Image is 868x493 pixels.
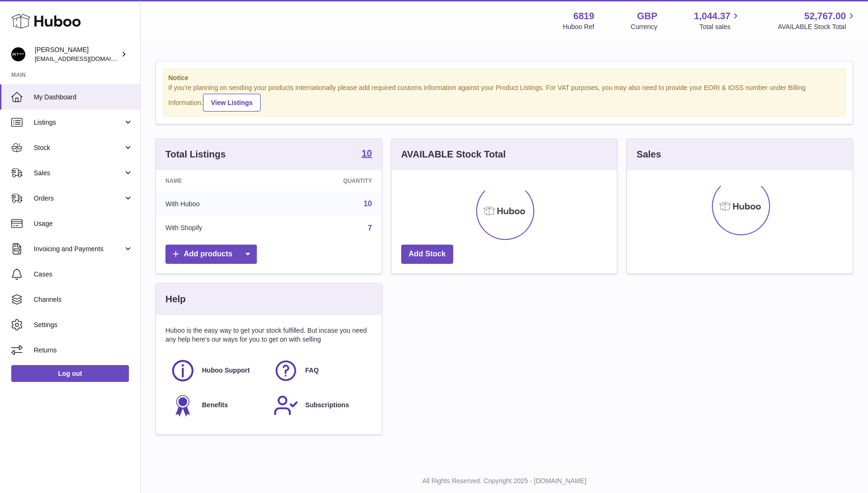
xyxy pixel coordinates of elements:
a: Huboo Support [170,358,264,383]
h3: Sales [636,148,661,161]
div: [PERSON_NAME] [35,45,119,63]
span: Benefits [202,401,228,410]
a: Add Stock [401,245,453,264]
h3: Total Listings [165,148,226,161]
img: amar@mthk.com [11,47,25,61]
th: Quantity [277,170,381,192]
span: Total sales [699,22,741,31]
p: Huboo is the easy way to get your stock fulfilled. But incase you need any help here's our ways f... [165,326,372,344]
span: 1,044.37 [694,10,731,22]
div: Huboo Ref [563,22,594,31]
td: With Shopify [156,216,277,240]
td: With Huboo [156,192,277,216]
a: Log out [11,365,129,382]
a: Benefits [170,393,264,418]
a: 10 [361,149,372,160]
span: Subscriptions [305,401,349,410]
h3: Help [165,293,186,306]
span: Stock [34,143,123,152]
a: Subscriptions [273,393,367,418]
span: Huboo Support [202,366,250,375]
span: Returns [34,346,133,355]
a: Add products [165,245,257,264]
span: Listings [34,118,123,127]
span: Settings [34,321,133,329]
h3: AVAILABLE Stock Total [401,148,506,161]
a: View Listings [203,94,261,112]
div: If you're planning on sending your products internationally please add required customs informati... [168,83,840,112]
strong: GBP [637,10,657,22]
p: All Rights Reserved. Copyright 2025 - [DOMAIN_NAME] [148,477,861,486]
a: 1,044.37 Total sales [694,10,741,31]
th: Name [156,170,277,192]
span: Sales [34,169,123,178]
a: 7 [368,224,372,232]
span: Channels [34,295,133,304]
span: FAQ [305,366,319,375]
strong: 6819 [573,10,594,22]
span: Invoicing and Payments [34,245,123,254]
span: [EMAIL_ADDRESS][DOMAIN_NAME] [35,55,138,62]
span: 52,767.00 [804,10,846,22]
strong: Notice [168,74,840,82]
span: My Dashboard [34,93,133,102]
a: 52,767.00 AVAILABLE Stock Total [778,10,857,31]
span: Usage [34,219,133,228]
span: AVAILABLE Stock Total [778,22,857,31]
span: Cases [34,270,133,279]
strong: 10 [361,149,372,158]
div: Currency [631,22,658,31]
a: 10 [364,200,372,208]
a: FAQ [273,358,367,383]
span: Orders [34,194,123,203]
